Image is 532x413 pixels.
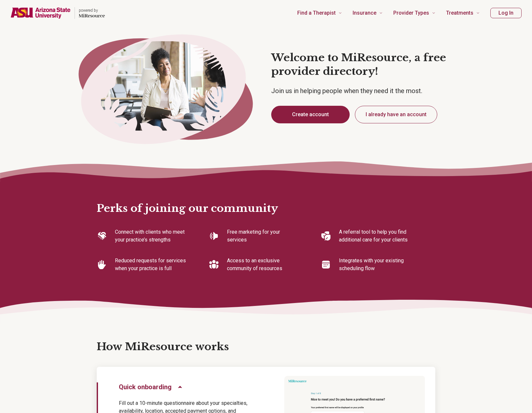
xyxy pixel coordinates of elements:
p: powered by [79,8,105,13]
h2: How MiResource works [97,340,435,354]
h1: Welcome to MiResource, a free provider directory! [271,51,464,78]
button: I already have an account [355,106,437,123]
p: Connect with clients who meet your practice’s strengths [115,228,188,244]
button: Log In [490,8,522,18]
span: Quick onboarding [119,382,172,392]
p: Reduced requests for services when your practice is full [115,257,188,272]
button: Quick onboarding [119,382,183,392]
button: Create account [271,106,350,123]
p: A referral tool to help you find additional care for your clients [339,228,412,244]
a: Home page [10,3,105,23]
p: Join us in helping people when they need it the most. [271,86,464,95]
span: Find a Therapist [297,8,336,18]
h2: Perks of joining our community [97,181,435,215]
p: Integrates with your existing scheduling flow [339,257,412,272]
span: Provider Types [393,8,429,18]
span: Treatments [446,8,473,18]
p: Free marketing for your services [227,228,300,244]
p: Access to an exclusive community of resources [227,257,300,272]
span: Insurance [353,8,376,18]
